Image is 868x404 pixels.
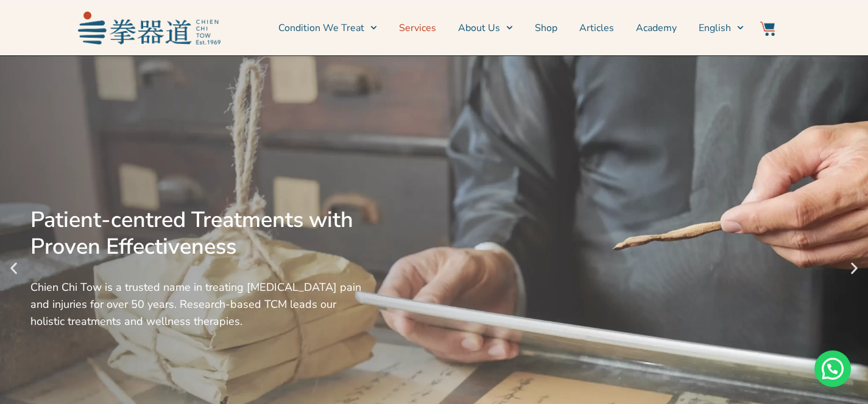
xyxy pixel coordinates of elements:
a: Articles [579,13,614,43]
a: Condition We Treat [278,13,377,43]
span: English [699,21,731,35]
a: Shop [535,13,557,43]
a: About Us [458,13,513,43]
a: Services [399,13,436,43]
div: Next slide [847,261,862,276]
a: English [699,13,744,43]
div: Chien Chi Tow is a trusted name in treating [MEDICAL_DATA] pain and injuries for over 50 years. R... [30,279,361,330]
a: Academy [636,13,677,43]
nav: Menu [227,13,744,43]
img: Website Icon-03 [760,21,775,36]
div: Patient-centred Treatments with Proven Effectiveness [30,207,361,260]
div: Previous slide [6,261,21,276]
